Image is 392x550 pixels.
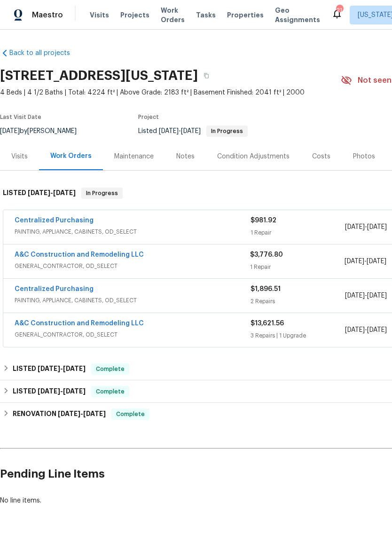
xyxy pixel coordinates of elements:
[251,297,345,306] div: 2 Repairs
[367,258,386,265] span: [DATE]
[92,387,128,396] span: Complete
[28,189,50,196] span: [DATE]
[90,10,109,20] span: Visits
[11,152,28,161] div: Visits
[58,410,106,417] span: -
[38,388,86,394] span: -
[15,286,94,292] a: Centralized Purchasing
[227,10,264,20] span: Properties
[92,364,128,374] span: Complete
[345,325,387,335] span: -
[120,10,149,20] span: Projects
[38,365,60,372] span: [DATE]
[367,292,387,299] span: [DATE]
[345,292,365,299] span: [DATE]
[15,330,251,339] span: GENERAL_CONTRACTOR, OD_SELECT
[198,67,215,84] button: Copy Address
[13,386,86,397] h6: LISTED
[336,6,343,15] div: 21
[176,152,195,161] div: Notes
[250,251,283,258] span: $3,776.80
[83,410,106,417] span: [DATE]
[312,152,330,161] div: Costs
[251,331,345,340] div: 3 Repairs | 1 Upgrade
[159,128,179,134] span: [DATE]
[367,224,387,230] span: [DATE]
[345,257,386,266] span: -
[38,365,86,372] span: -
[196,12,216,18] span: Tasks
[15,261,250,271] span: GENERAL_CONTRACTOR, OD_SELECT
[138,114,159,120] span: Project
[161,6,185,24] span: Work Orders
[207,128,247,134] span: In Progress
[345,327,365,333] span: [DATE]
[15,251,144,258] a: A&C Construction and Remodeling LLC
[82,189,122,198] span: In Progress
[114,152,154,161] div: Maintenance
[28,189,76,196] span: -
[58,410,80,417] span: [DATE]
[159,128,201,134] span: -
[345,291,387,300] span: -
[367,327,387,333] span: [DATE]
[138,128,248,134] span: Listed
[275,6,320,24] span: Geo Assignments
[50,151,92,161] div: Work Orders
[15,296,251,305] span: PAINTING, APPLIANCE, CABINETS, OD_SELECT
[112,409,149,419] span: Complete
[13,363,86,375] h6: LISTED
[345,224,365,230] span: [DATE]
[53,189,76,196] span: [DATE]
[15,217,94,224] a: Centralized Purchasing
[251,320,284,327] span: $13,621.56
[251,217,276,224] span: $981.92
[3,188,76,199] h6: LISTED
[13,409,106,420] h6: RENOVATION
[345,258,364,265] span: [DATE]
[63,365,86,372] span: [DATE]
[15,227,251,236] span: PAINTING, APPLIANCE, CABINETS, OD_SELECT
[15,320,144,327] a: A&C Construction and Remodeling LLC
[32,10,63,20] span: Maestro
[345,222,387,232] span: -
[63,388,86,394] span: [DATE]
[251,286,281,292] span: $1,896.51
[353,152,375,161] div: Photos
[251,228,345,237] div: 1 Repair
[250,262,344,272] div: 1 Repair
[38,388,60,394] span: [DATE]
[181,128,201,134] span: [DATE]
[217,152,290,161] div: Condition Adjustments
